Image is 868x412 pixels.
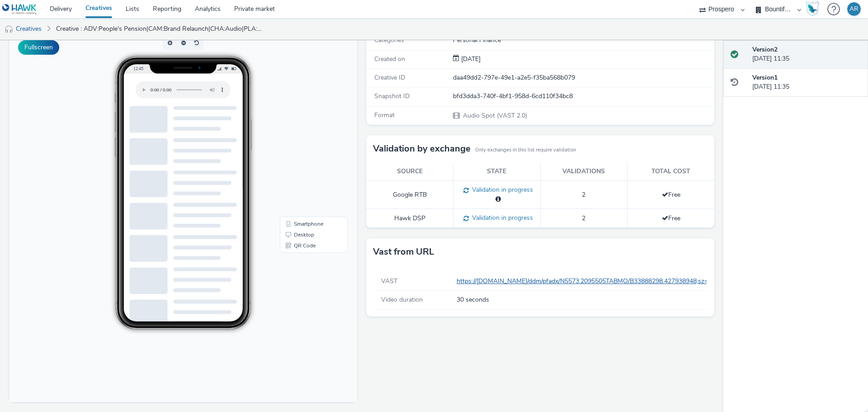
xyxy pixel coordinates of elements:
[752,73,861,92] div: [DATE] 11:35
[475,147,576,154] small: Only exchanges in this list require validation
[752,45,861,64] div: [DATE] 11:35
[381,277,397,285] span: VAST
[457,295,489,304] span: 30 seconds
[540,162,627,181] th: Validations
[273,187,337,198] li: Smartphone
[2,4,37,15] img: undefined Logo
[582,214,585,223] span: 2
[806,2,819,16] img: Hawk Academy
[374,111,395,119] span: Format
[752,45,778,54] strong: Version 2
[806,2,823,16] a: Hawk Academy
[374,73,405,82] span: Creative ID
[374,36,404,44] span: Categories
[459,55,481,64] div: Creation 22 August 2025, 11:35
[18,40,59,55] button: Fullscreen
[453,92,713,101] div: bfd3dda3-740f-4bf1-958d-6cd110f34bc8
[582,190,585,199] span: 2
[366,162,453,181] th: Source
[381,295,423,304] span: Video duration
[374,92,410,100] span: Snapshot ID
[373,142,471,156] h3: Validation by exchange
[662,190,680,199] span: Free
[752,73,778,82] strong: Version 1
[627,162,715,181] th: Total cost
[453,162,541,181] th: State
[124,35,134,40] span: 12:45
[662,214,680,223] span: Free
[5,25,14,34] img: audio
[52,18,269,40] a: Creative : ADV:People's Pension|CAM:Brand Relaunch|CHA:Audio|PLA:Prospero|INV:Global|TEC:|PHA:|OB...
[462,111,527,120] span: Audio Spot (VAST 2.0)
[273,209,337,220] li: QR Code
[459,55,481,63] span: [DATE]
[849,2,859,16] div: AR
[285,212,307,217] span: QR Code
[453,36,713,45] div: Personal Finance
[285,190,314,195] span: Smartphone
[285,201,305,206] span: Desktop
[366,209,453,228] td: Hawk DSP
[469,185,533,194] span: Validation in progress
[469,213,533,222] span: Validation in progress
[373,245,434,259] h3: Vast from URL
[374,55,405,63] span: Created on
[453,73,713,82] div: daa49dd2-797e-49e1-a2e5-f35ba568b079
[366,181,453,209] td: Google RTB
[273,198,337,209] li: Desktop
